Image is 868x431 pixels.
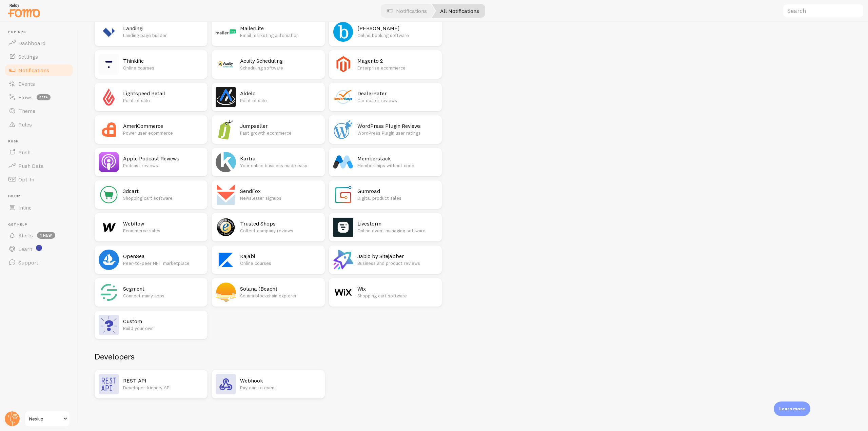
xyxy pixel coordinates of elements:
[18,67,49,74] span: Notifications
[216,374,236,394] img: Webhook
[123,162,203,169] p: Podcast reviews
[4,201,74,214] a: Inline
[357,292,438,299] p: Shopping cart software
[37,94,51,100] span: beta
[123,90,203,97] h2: Lightspeed Retail
[123,285,203,292] h2: Segment
[99,152,119,172] img: Apple Podcast Reviews
[4,104,74,118] a: Theme
[123,260,203,267] p: Peer-to-peer NFT marketplace
[123,64,203,71] p: Online courses
[7,2,41,19] img: fomo-relay-logo-orange.svg
[123,122,203,130] h2: AmeriCommerce
[357,155,438,162] h2: Memberstack
[216,22,236,42] img: MailerLite
[240,64,320,71] p: Scheduling software
[333,119,353,140] img: WordPress Plugin Reviews
[333,22,353,42] img: Booker
[216,184,236,205] img: SendFox
[18,53,38,60] span: Settings
[240,25,320,32] h2: MailerLite
[18,107,35,114] span: Theme
[357,227,438,234] p: Online event managing software
[18,80,35,87] span: Events
[123,32,203,39] p: Landing page builder
[333,282,353,302] img: Wix
[216,282,236,302] img: Solana (Beach)
[216,250,236,270] img: Kajabi
[18,232,33,239] span: Alerts
[240,162,320,169] p: Your online business made easy
[240,384,320,391] p: Payload to event
[357,162,438,169] p: Memberships without code
[123,325,203,332] p: Build your own
[240,32,320,39] p: Email marketing automation
[216,54,236,75] img: Acuity Scheduling
[123,25,203,32] h2: Landingi
[18,121,32,128] span: Rules
[18,246,32,252] span: Learn
[123,155,203,162] h2: Apple Podcast Reviews
[4,50,74,63] a: Settings
[95,351,442,362] h2: Developers
[123,384,203,391] p: Developer friendly API
[357,260,438,267] p: Business and product reviews
[99,54,119,75] img: Thinkific
[357,195,438,201] p: Digital product sales
[99,250,119,270] img: OpenSea
[37,232,55,239] span: 1 new
[357,188,438,195] h2: Gumroad
[357,220,438,227] h2: Livestorm
[333,217,353,237] img: Livestorm
[123,220,203,227] h2: Webflow
[216,119,236,140] img: Jumpseller
[216,217,236,237] img: Trusted Shops
[99,282,119,302] img: Segment
[123,195,203,201] p: Shopping cart software
[18,94,33,101] span: Flows
[216,87,236,107] img: Aldelo
[4,159,74,173] a: Push Data
[4,36,74,50] a: Dashboard
[123,292,203,299] p: Connect many apps
[18,176,34,183] span: Opt-In
[4,242,74,256] a: Learn
[240,377,320,384] h2: Webhook
[8,194,74,199] span: Inline
[240,292,320,299] p: Solana blockchain explorer
[8,139,74,144] span: Push
[4,173,74,186] a: Opt-In
[123,377,203,384] h2: REST API
[357,285,438,292] h2: Wix
[333,250,353,270] img: Jabio by Sitejabber
[357,122,438,130] h2: WordPress Plugin Reviews
[99,315,119,335] img: Custom
[240,90,320,97] h2: Aldelo
[99,184,119,205] img: 3dcart
[4,91,74,104] a: Flows beta
[333,54,353,75] img: Magento 2
[4,77,74,91] a: Events
[24,411,70,427] a: Nexiup
[240,285,320,292] h2: Solana (Beach)
[240,253,320,260] h2: Kajabi
[240,97,320,104] p: Point of sale
[123,253,203,260] h2: OpenSea
[357,97,438,104] p: Car dealer reviews
[36,245,42,251] svg: <p>Watch New Feature Tutorials!</p>
[99,217,119,237] img: Webflow
[4,145,74,159] a: Push
[8,30,74,34] span: Pop-ups
[123,130,203,136] p: Power user ecommerce
[18,204,32,211] span: Inline
[357,253,438,260] h2: Jabio by Sitejabber
[123,57,203,64] h2: Thinkific
[99,374,119,394] img: REST API
[779,406,805,412] p: Learn more
[99,22,119,42] img: Landingi
[240,188,320,195] h2: SendFox
[357,130,438,136] p: WordPress Plugin user ratings
[240,130,320,136] p: Fast growth ecommerce
[18,149,31,156] span: Push
[8,222,74,227] span: Get Help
